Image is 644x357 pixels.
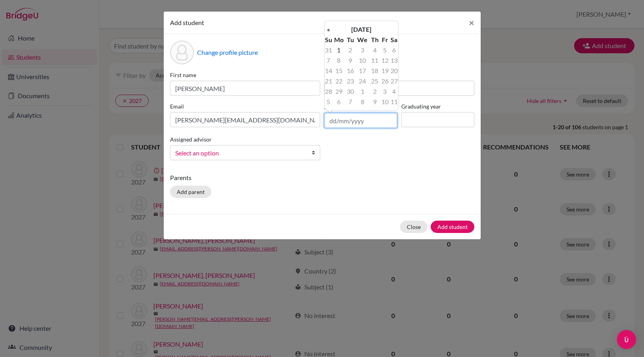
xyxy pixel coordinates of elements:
[355,86,369,97] td: 1
[380,97,390,107] td: 10
[333,86,346,97] td: 29
[369,35,380,45] th: Th
[369,86,380,97] td: 2
[400,221,427,233] button: Close
[324,113,397,128] input: dd/mm/yyyy
[170,186,211,198] button: Add parent
[333,76,346,86] td: 22
[369,97,380,107] td: 9
[325,55,333,66] td: 7
[333,66,346,76] td: 15
[325,24,333,35] th: «
[369,45,380,55] td: 4
[380,45,390,55] td: 5
[355,76,369,86] td: 24
[345,35,355,45] th: Tu
[325,86,333,97] td: 28
[462,12,481,34] button: Close
[345,76,355,86] td: 23
[175,148,305,158] span: Select an option
[390,45,398,55] td: 6
[170,71,320,79] label: First name
[369,76,380,86] td: 25
[170,135,212,144] label: Assigned advisor
[380,35,390,45] th: Fr
[617,330,636,349] div: Open Intercom Messenger
[401,102,474,111] label: Graduating year
[390,97,398,107] td: 11
[355,45,369,55] td: 3
[380,55,390,66] td: 12
[355,66,369,76] td: 17
[469,17,474,28] span: ×
[380,66,390,76] td: 19
[325,45,333,55] td: 31
[380,76,390,86] td: 26
[380,86,390,97] td: 3
[324,71,474,79] label: Surname
[345,86,355,97] td: 30
[390,76,398,86] td: 27
[355,35,369,45] th: We
[345,55,355,66] td: 9
[345,97,355,107] td: 7
[325,97,333,107] td: 5
[390,66,398,76] td: 20
[390,55,398,66] td: 13
[355,97,369,107] td: 8
[369,55,380,66] td: 11
[325,66,333,76] td: 14
[333,45,346,55] td: 1
[170,19,204,26] span: Add student
[345,66,355,76] td: 16
[355,55,369,66] td: 10
[325,35,333,45] th: Su
[333,24,390,35] th: [DATE]
[333,35,346,45] th: Mo
[345,45,355,55] td: 2
[170,173,474,182] p: Parents
[333,97,346,107] td: 6
[431,221,474,233] button: Add student
[390,86,398,97] td: 4
[170,102,320,111] label: Email
[325,76,333,86] td: 21
[390,35,398,45] th: Sa
[333,55,346,66] td: 8
[170,41,194,64] div: Profile picture
[369,66,380,76] td: 18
